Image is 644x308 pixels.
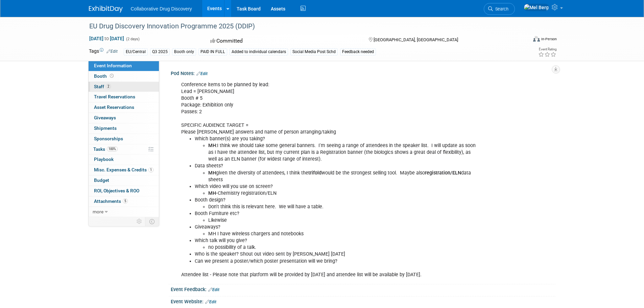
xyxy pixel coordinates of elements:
span: [GEOGRAPHIC_DATA], [GEOGRAPHIC_DATA] [374,37,458,42]
span: Budget [94,177,109,183]
li: Which talk will you give? [195,237,477,251]
span: Asset Reservations [94,104,134,110]
div: Conference items to be planned by lead: Lead = [PERSON_NAME] Booth # 5 Package: Exhibition only P... [176,78,481,282]
li: Which video will you use on screen? [195,183,477,197]
span: Attachments [94,198,128,204]
span: 5 [123,198,128,204]
div: PAID IN FULL [198,48,227,55]
a: Travel Reservations [89,92,159,102]
span: 1 [148,167,153,172]
a: Staff2 [89,82,159,92]
a: Budget [89,175,159,186]
span: more [93,209,103,214]
span: Booth [94,73,115,79]
a: Misc. Expenses & Credits1 [89,165,159,175]
a: Attachments5 [89,196,159,207]
li: MH I have wireless chargers and notebooks [208,231,477,237]
div: Social Media Post Schd [290,48,338,55]
div: Feedback needed [340,48,376,55]
img: Format-Inperson.png [533,36,540,42]
div: Q3 2025 [150,48,170,55]
b: trifold [308,170,321,176]
a: Edit [196,71,208,76]
span: Playbook [94,157,114,162]
li: Chemistry registration/ELN [208,190,477,197]
li: Which banner(s) are you taking? [195,136,477,163]
li: Giveaways? [195,224,477,237]
div: Event Website: [171,297,555,305]
b: MH [208,170,216,176]
span: Booth not reserved yet [109,73,115,78]
span: Tasks [93,146,118,152]
li: Likewise [208,217,477,224]
a: more [89,207,159,217]
li: Who is the speaker? Shout out video sent by [PERSON_NAME] [DATE] [195,251,477,258]
li: Don't think this is relevant here. We will have a table. [208,204,477,210]
span: (2 days) [125,37,140,41]
a: Search [484,3,515,15]
td: Personalize Event Tab Strip [134,217,145,226]
span: Staff [94,84,111,89]
a: ROI, Objectives & ROO [89,186,159,196]
a: Asset Reservations [89,102,159,113]
li: no possibility of a talk. [208,244,477,251]
b: MH- [208,190,218,196]
span: Misc. Expenses & Credits [94,167,153,172]
span: Collaborative Drug Discovery [131,6,192,11]
span: Event Information [94,63,132,68]
a: Giveaways [89,113,159,123]
a: Edit [205,300,216,304]
div: Booth only [172,48,196,55]
span: Giveaways [94,115,116,120]
a: Event Information [89,61,159,71]
div: Committed [208,35,358,47]
li: :I think we should take some general banners. I'm seeing a range of attendees in the speaker list... [208,142,477,163]
td: Tags [89,48,118,55]
a: Sponsorships [89,134,159,144]
a: Shipments [89,123,159,134]
div: EU/Central [124,48,148,55]
a: Playbook [89,155,159,165]
span: Shipments [94,125,117,131]
div: Added to individual calendars [230,48,288,55]
span: Sponsorships [94,136,123,141]
li: Booth design? [195,197,477,210]
div: Event Format [487,35,557,45]
li: Data sheets? [195,163,477,183]
td: Toggle Event Tabs [145,217,159,226]
div: Event Rating [538,48,556,51]
li: Booth Furniture etc? [195,210,477,224]
span: 2 [106,84,111,89]
a: Edit [106,49,118,54]
div: Pod Notes: [171,68,555,77]
div: EU Drug Discovery Innovation Programme 2025 (DDIP) [87,20,517,32]
span: Travel Reservations [94,94,135,99]
span: ROI, Objectives & ROO [94,188,139,193]
span: to [103,36,110,41]
a: Tasks100% [89,144,159,155]
li: Can we present a poster/which poster presentation will we bring? [195,258,477,265]
span: [DATE] [DATE] [89,35,124,42]
a: Booth [89,71,159,81]
div: Event Feedback: [171,284,555,293]
img: Mel Berg [524,4,549,11]
img: ExhibitDay [89,6,123,13]
a: Edit [208,287,219,292]
span: Search [493,6,508,11]
b: MH [208,143,216,148]
li: given the diversity of attendees, I think the would be the strongest selling tool. Maybe also dat... [208,170,477,183]
span: 100% [107,146,118,151]
b: registration/ELN [425,170,461,176]
div: In-Person [541,37,557,42]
